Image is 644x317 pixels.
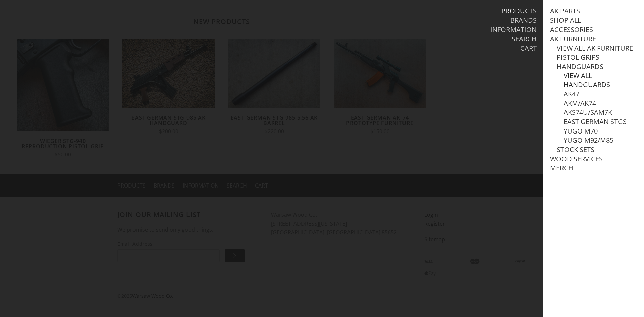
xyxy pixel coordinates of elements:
[520,44,537,53] a: Cart
[501,7,537,15] a: Products
[563,127,598,136] a: Yugo M70
[563,90,579,98] a: AK47
[490,25,537,34] a: Information
[563,99,596,108] a: AKM/AK74
[563,71,637,89] a: View all Handguards
[563,117,627,126] a: East German STGs
[550,155,603,163] a: Wood Services
[512,35,537,43] a: Search
[550,7,580,15] a: AK Parts
[557,62,603,71] a: Handguards
[550,25,593,34] a: Accessories
[563,108,612,117] a: AKS74U/SAM7K
[563,136,613,145] a: Yugo M92/M85
[557,53,599,62] a: Pistol Grips
[550,164,573,172] a: Merch
[550,35,596,43] a: AK Furniture
[557,44,633,53] a: View all AK Furniture
[550,16,581,25] a: Shop All
[557,145,594,154] a: Stock Sets
[510,16,537,25] a: Brands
